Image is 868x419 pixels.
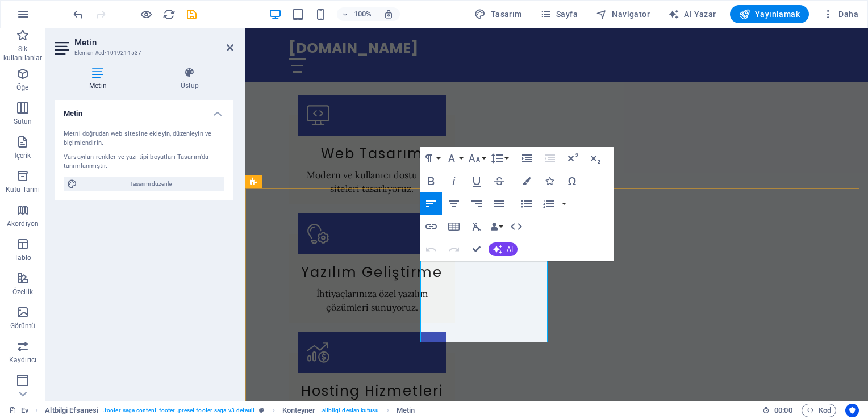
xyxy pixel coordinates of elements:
button: Align Right [466,192,487,215]
h6: Session time [762,404,792,417]
button: Tasarım [470,5,526,23]
font: Yayınlamak [755,10,800,19]
font: Ev [21,404,28,417]
p: Öğe [16,83,28,92]
i: This element is a customizable preset [259,407,264,413]
span: AI [507,246,513,253]
div: Metni doğrudan web sitesine ekleyin, düzenleyin ve biçimlendirin. [64,129,224,148]
button: geri almak [71,7,85,21]
font: Sayfa [556,10,578,19]
button: Undo (Ctrl+Z) [420,238,442,261]
button: Special Characters [561,170,583,192]
nav: breadcrumb [45,404,415,417]
button: Tasarımı düzenle [64,177,224,191]
button: Daha [818,5,863,23]
button: Superscript [562,147,583,170]
font: Metin [89,82,107,90]
button: Italic (Ctrl+I) [443,170,465,192]
span: : [782,406,784,414]
button: Ordered List [538,192,560,215]
button: Navigator [591,5,654,23]
button: Decrease Indent [539,147,561,170]
button: Sayfa [536,5,582,23]
h4: Metin [55,100,233,120]
font: AI Yazar [684,10,716,19]
font: Üslup [181,82,199,90]
button: Yayınlamak [730,5,809,23]
p: Görüntü [10,321,36,330]
p: Tablo [14,253,32,262]
span: . footer-saga-content .footer .preset-footer-saga-v3-default [103,404,254,417]
h6: 100% [354,7,372,21]
p: Kutu -larını [6,185,40,194]
p: İçerik [14,151,31,160]
span: Click to select. Double-click to edit [45,404,98,417]
button: Bold (Ctrl+B) [420,170,442,192]
button: AI [489,242,518,256]
button: Colors [516,170,537,192]
i: Reload page [162,8,176,21]
button: Paragraph Format [420,147,442,170]
span: Click to select. Double-click to edit [282,404,316,417]
i: Save (Ctrl+S) [185,8,198,21]
font: Daha [838,10,858,19]
p: Özellik [12,287,33,296]
button: 100% [337,7,377,21]
button: Underline (Ctrl+U) [466,170,487,192]
button: Increase Indent [516,147,538,170]
button: Data Bindings [489,215,504,238]
button: Yeni -den yükle [162,7,176,21]
button: Align Justify [489,192,510,215]
font: Navigator [612,10,650,19]
button: Icons [539,170,560,192]
font: Kod [819,404,831,417]
button: Align Center [443,192,465,215]
span: 00 00 [774,404,792,417]
button: HTML [506,215,527,238]
p: Kaydırıcı [9,355,36,364]
button: Confirm (Ctrl+⏎) [466,238,487,261]
div: Varsayılan renkler ve yazı tipi boyutları Tasarım'da tanımlanmıştır. [64,153,224,171]
button: Click here to leave preview mode and continue editing [139,7,153,21]
button: Strikethrough [489,170,510,192]
span: .altbilgi-destan kutusu [320,404,379,417]
button: Line Height [489,147,510,170]
div: Design (Ctrl+Alt+Y) [470,5,526,23]
button: Kullanıcı Odaklılar [845,404,859,417]
button: Clear Formatting [466,215,487,238]
button: Font Family [443,147,465,170]
font: Tasarım [491,10,522,19]
h2: Metin [74,37,233,48]
button: Subscript [585,147,606,170]
button: Redo (Ctrl+Shift+Z) [443,238,465,261]
button: Insert Link [420,215,442,238]
button: Font Size [466,147,487,170]
button: Kod [802,404,836,417]
a: Click to cancel selection. Double-click to open Pages [9,404,28,417]
p: Sütun [14,117,32,126]
i: Undo: Edit headline (Ctrl+Z) [72,8,85,21]
i: On resize automatically adjust zoom level to fit chosen device. [383,9,394,19]
button: Ordered List [560,192,569,215]
button: AI Yazar [663,5,721,23]
button: Align Left [420,192,442,215]
span: Tasarımı düzenle [81,177,221,191]
p: Akordiyon [7,219,39,228]
button: kurtarmak [185,7,198,21]
button: Insert Table [443,215,465,238]
span: Click to select. Double-click to edit [397,404,415,417]
button: Unordered List [516,192,537,215]
h3: Eleman #ed-1019214537 [74,48,211,58]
